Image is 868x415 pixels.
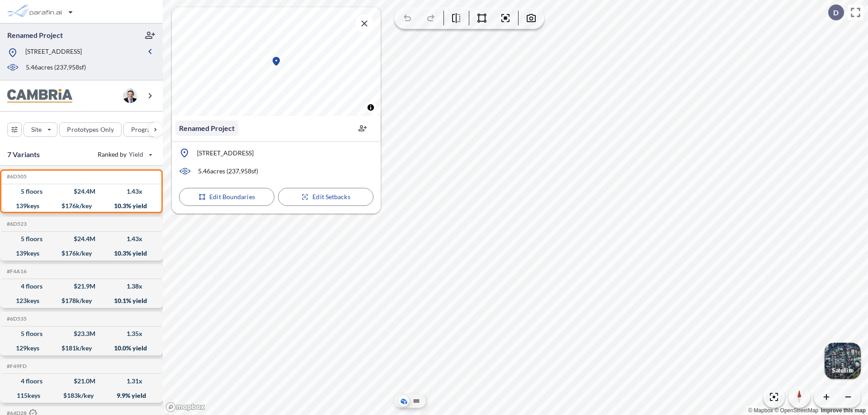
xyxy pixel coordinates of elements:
[5,268,27,275] h5: Click to copy the code
[129,150,144,159] span: Yield
[278,188,373,206] button: Edit Setbacks
[825,343,861,379] button: Switcher ImageSatellite
[5,221,27,227] h5: Click to copy the code
[67,125,114,134] p: Prototypes Only
[7,30,63,40] p: Renamed Project
[368,103,373,112] span: Toggle attribution
[833,9,839,17] p: D
[312,192,350,201] p: Edit Setbacks
[832,367,854,374] p: Satellite
[179,123,235,134] p: Renamed Project
[271,56,282,67] div: Map marker
[411,396,422,406] button: Site Plan
[5,316,27,322] h5: Click to copy the code
[59,122,122,137] button: Prototypes Only
[123,89,137,103] img: user logo
[26,63,86,73] p: 5.46 acres ( 237,958 sf)
[748,407,773,414] a: Mapbox
[5,173,27,180] h5: Click to copy the code
[197,149,254,158] p: [STREET_ADDRESS]
[24,122,57,137] button: Site
[90,147,158,162] button: Ranked by Yield
[179,188,274,206] button: Edit Boundaries
[774,407,818,414] a: OpenStreetMap
[398,396,409,406] button: Aerial View
[123,122,172,137] button: Program
[821,407,866,414] a: Improve this map
[31,125,42,134] p: Site
[7,149,40,160] p: 7 Variants
[7,89,72,103] img: BrandImage
[365,102,376,113] button: Toggle attribution
[165,402,205,412] a: Mapbox homepage
[825,343,861,379] img: Switcher Image
[198,167,258,176] p: 5.46 acres ( 237,958 sf)
[209,192,255,201] p: Edit Boundaries
[131,125,156,134] p: Program
[172,7,381,116] canvas: Map
[25,47,82,58] p: [STREET_ADDRESS]
[5,363,27,369] h5: Click to copy the code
